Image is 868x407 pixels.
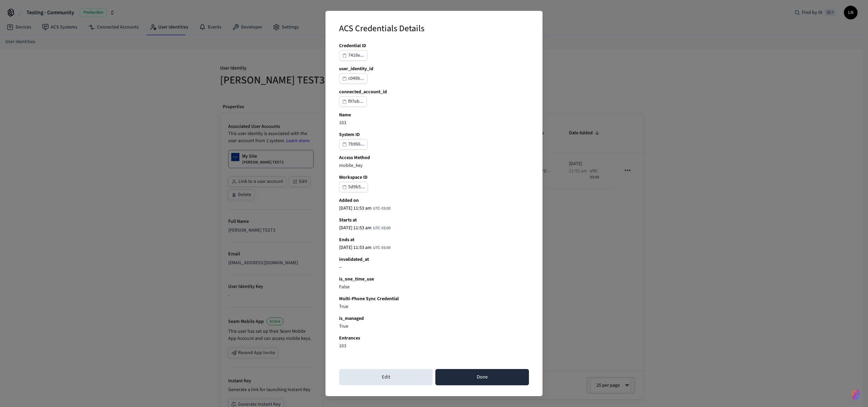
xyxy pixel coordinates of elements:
p: 103 [339,119,529,127]
h2: ACS Credentials Details [339,19,510,40]
b: Workspace ID [339,174,529,181]
p: False [339,284,529,291]
span: UTC-03:00 [373,206,391,212]
b: user_identity_id [339,65,529,73]
b: Starts at [339,217,529,224]
div: America/Belem [339,205,391,212]
b: is_one_time_use [339,276,529,283]
div: America/Belem [339,225,391,232]
span: [DATE] 11:53 am [339,244,372,251]
img: SeamLogoGradient.69752ec5.svg [852,389,860,400]
button: 7b966... [339,139,368,150]
button: Done [435,369,529,385]
p: mobile_key [339,162,529,169]
button: c048b... [339,73,367,84]
span: UTC-03:00 [373,245,391,251]
b: Access Method [339,154,529,161]
div: c048b... [348,74,364,83]
div: America/Belem [339,244,391,251]
p: True [339,303,529,310]
button: Edit [339,369,433,385]
b: Assigned To [339,354,529,362]
button: f97eb... [339,96,367,107]
b: invalidated_at [339,256,529,263]
div: 7418e... [348,51,364,60]
b: Multi-Phone Sync Credential [339,295,529,303]
p: -- [339,264,529,271]
b: Credential ID [339,42,529,50]
b: Added on [339,197,529,204]
b: Name [339,112,529,119]
button: 5d9b5... [339,182,368,192]
button: 7418e... [339,50,367,61]
span: [DATE] 11:53 am [339,205,372,212]
div: 5d9b5... [348,183,365,191]
b: connected_account_id [339,89,529,96]
span: UTC-03:00 [373,225,391,231]
p: 103 [339,343,529,350]
div: 7b966... [348,140,364,149]
div: f97eb... [348,97,363,106]
b: Entrances [339,335,529,342]
span: [DATE] 11:53 am [339,225,372,232]
p: True [339,323,529,330]
b: System ID [339,131,529,138]
b: is_managed [339,315,529,322]
b: Ends at [339,236,529,244]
